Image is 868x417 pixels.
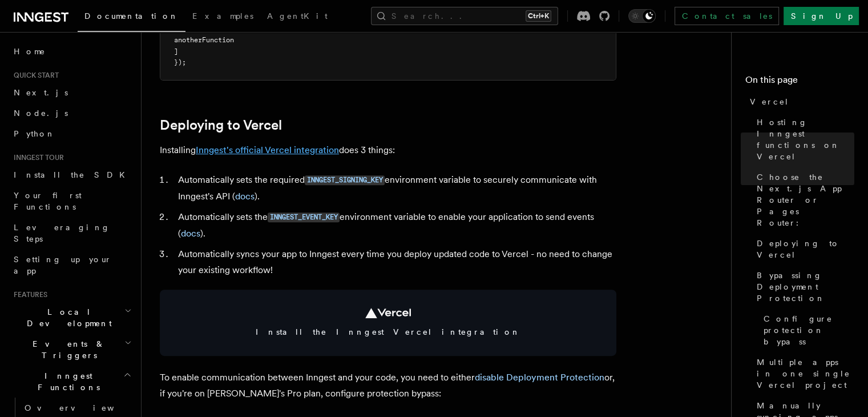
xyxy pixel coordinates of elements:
[759,308,854,352] a: Configure protection bypass
[9,217,134,249] a: Leveraging Steps
[9,41,134,62] a: Home
[9,165,134,185] a: Install the SDK
[185,3,260,31] a: Examples
[9,338,124,361] span: Events & Triggers
[745,91,854,112] a: Vercel
[9,370,123,393] span: Inngest Functions
[757,171,854,228] span: Choose the Next.js App Router or Pages Router:
[160,290,616,356] a: Install the Inngest Vercel integration
[9,82,134,103] a: Next.js
[160,370,616,402] p: To enable communication between Inngest and your code, you need to either or, if you're on [PERSO...
[14,223,110,243] span: Leveraging Steps
[9,366,134,398] button: Inngest Functions
[175,209,616,242] li: Automatically sets the environment variable to enable your application to send events ( ).
[235,191,255,202] a: docs
[196,145,339,155] a: Inngest's official Vercel integration
[78,3,185,32] a: Documentation
[305,175,385,185] code: INNGEST_SIGNING_KEY
[9,71,59,80] span: Quick start
[14,88,68,97] span: Next.js
[9,334,134,366] button: Events & Triggers
[160,142,616,158] p: Installing does 3 things:
[757,270,854,304] span: Bypassing Deployment Protection
[784,7,859,25] a: Sign Up
[160,117,282,133] a: Deploying to Vercel
[752,112,854,167] a: Hosting Inngest functions on Vercel
[9,302,134,334] button: Local Development
[752,265,854,308] a: Bypassing Deployment Protection
[752,167,854,233] a: Choose the Next.js App Router or Pages Router:
[757,117,854,162] span: Hosting Inngest functions on Vercel
[764,313,854,347] span: Configure protection bypass
[750,96,789,107] span: Vercel
[745,73,854,91] h4: On this page
[14,109,68,118] span: Node.js
[267,11,328,21] span: AgentKit
[9,290,47,299] span: Features
[752,233,854,265] a: Deploying to Vercel
[268,212,340,222] code: INNGEST_EVENT_KEY
[174,58,186,66] span: });
[9,249,134,281] a: Setting up your app
[9,185,134,217] a: Your first Functions
[268,211,340,222] a: INNGEST_EVENT_KEY
[260,3,334,31] a: AgentKit
[226,25,230,33] span: ,
[305,174,385,185] a: INNGEST_SIGNING_KEY
[9,153,64,162] span: Inngest tour
[84,11,179,21] span: Documentation
[175,172,616,205] li: Automatically sets the required environment variable to securely communicate with Inngest's API ( ).
[25,403,142,412] span: Overview
[9,103,134,123] a: Node.js
[174,25,226,33] span: firstFunction
[181,228,200,239] a: docs
[757,356,854,391] span: Multiple apps in one single Vercel project
[9,123,134,144] a: Python
[757,238,854,260] span: Deploying to Vercel
[174,36,234,44] span: anotherFunction
[526,10,551,22] kbd: Ctrl+K
[14,129,55,138] span: Python
[175,246,616,278] li: Automatically syncs your app to Inngest every time you deploy updated code to Vercel - no need to...
[371,7,558,25] button: Search...Ctrl+K
[14,46,46,57] span: Home
[752,352,854,395] a: Multiple apps in one single Vercel project
[192,11,253,21] span: Examples
[14,191,82,211] span: Your first Functions
[14,255,112,275] span: Setting up your app
[628,9,656,23] button: Toggle dark mode
[14,170,132,179] span: Install the SDK
[675,7,779,25] a: Contact sales
[174,47,178,55] span: ]
[173,326,603,338] span: Install the Inngest Vercel integration
[9,306,124,329] span: Local Development
[475,372,604,383] a: disable Deployment Protection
